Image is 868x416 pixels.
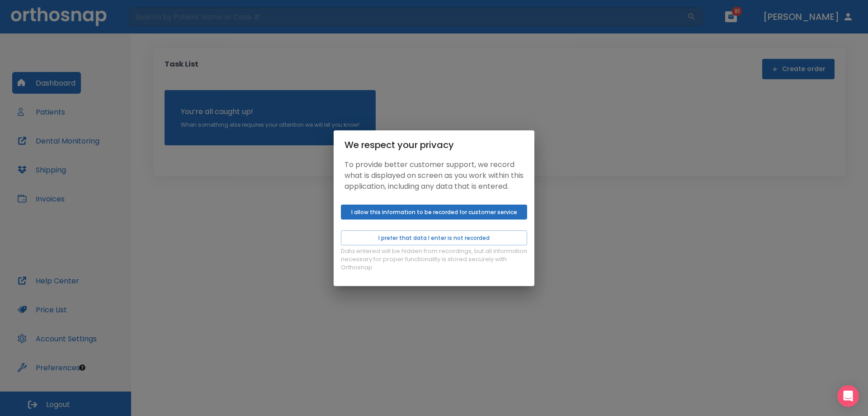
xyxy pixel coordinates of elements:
div: Open Intercom Messenger [837,385,859,407]
button: I prefer that data I enter is not recorded [341,230,527,245]
div: We respect your privacy [344,138,524,152]
p: Data entered will be hidden from recordings, but all information necessary for proper functionali... [341,247,527,272]
p: To provide better customer support, we record what is displayed on screen as you work within this... [344,159,524,192]
button: I allow this information to be recorded for customer service [341,205,527,220]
